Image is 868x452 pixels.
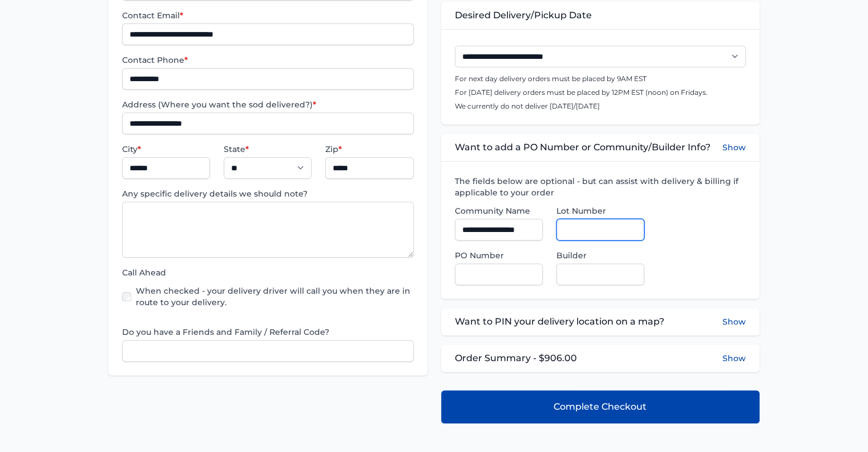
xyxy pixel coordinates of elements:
label: Call Ahead [122,267,413,278]
label: Contact Email [122,10,413,21]
span: Want to add a PO Number or Community/Builder Info? [455,141,710,154]
button: Show [722,315,746,329]
label: Address (Where you want the sod delivered?) [122,99,413,110]
label: State [224,143,312,155]
label: Community Name [455,205,543,217]
label: When checked - your delivery driver will call you when they are in route to your delivery. [136,285,413,308]
span: Order Summary - $906.00 [455,351,577,365]
label: Contact Phone [122,54,413,66]
label: PO Number [455,250,543,261]
p: For [DATE] delivery orders must be placed by 12PM EST (noon) on Fridays. [455,88,746,97]
label: Lot Number [556,205,644,217]
button: Show [722,141,746,154]
label: Builder [556,250,644,261]
p: For next day delivery orders must be placed by 9AM EST [455,74,746,83]
label: Do you have a Friends and Family / Referral Code? [122,326,413,338]
label: Zip [325,143,413,155]
div: Desired Delivery/Pickup Date [441,2,760,29]
p: We currently do not deliver [DATE]/[DATE] [455,102,746,111]
button: Show [722,353,746,364]
label: The fields below are optional - but can assist with delivery & billing if applicable to your order [455,175,746,198]
span: Complete Checkout [554,400,647,414]
button: Complete Checkout [441,390,760,423]
span: Want to PIN your delivery location on a map? [455,315,664,329]
label: City [122,143,210,155]
label: Any specific delivery details we should note? [122,188,413,199]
